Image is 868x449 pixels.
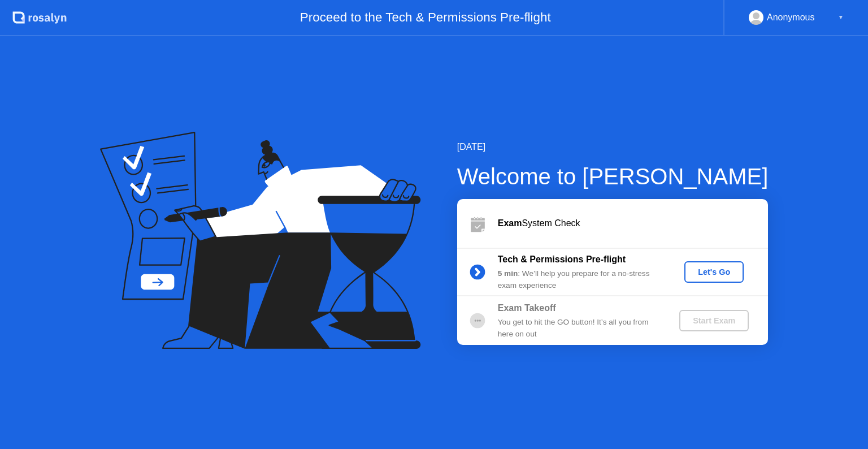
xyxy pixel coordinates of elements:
b: 5 min [498,269,518,278]
b: Exam [498,218,522,228]
div: Let's Go [689,267,739,277]
div: : We’ll help you prepare for a no-stress exam experience [498,268,661,291]
div: [DATE] [457,140,769,154]
b: Exam Takeoff [498,303,556,313]
div: ▼ [838,10,844,25]
div: Anonymous [767,10,815,25]
div: You get to hit the GO button! It’s all you from here on out [498,317,661,340]
button: Start Exam [679,310,749,331]
b: Tech & Permissions Pre-flight [498,254,626,264]
div: Start Exam [684,316,744,325]
div: System Check [498,217,768,230]
button: Let's Go [684,261,744,283]
div: Welcome to [PERSON_NAME] [457,159,769,193]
